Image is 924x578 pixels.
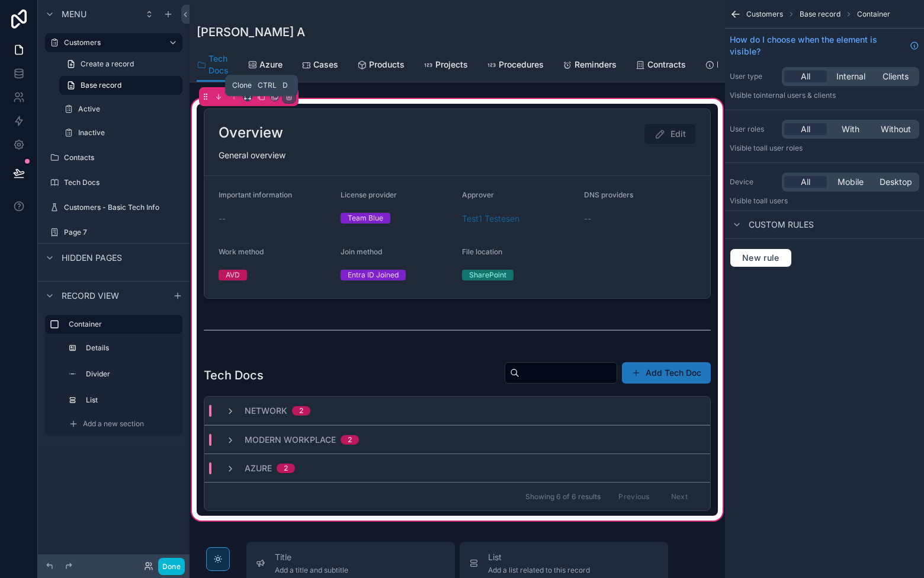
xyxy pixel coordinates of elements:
span: Custom rules [749,219,814,231]
span: Internal [836,71,865,82]
span: Add a list related to this record [488,566,590,575]
p: Visible to [730,196,919,206]
div: 2 [348,435,352,445]
span: Azure [245,462,272,474]
p: Visible to [730,91,919,100]
label: Contacts [64,153,180,162]
a: Azure [248,54,283,78]
span: Products [369,59,405,71]
a: Contracts [636,54,686,78]
button: Done [158,558,185,575]
span: Ctrl [256,79,278,91]
span: All user roles [760,143,803,152]
span: Cases [313,59,338,71]
a: Projects [423,54,468,78]
span: Projects [435,59,468,71]
span: Reminders [575,59,617,71]
span: New rule [737,253,784,263]
span: With [842,123,859,135]
span: Clone [232,81,252,90]
a: Customers [45,33,182,52]
iframe: Intercom live chat [884,538,912,566]
span: Deploy Services [717,59,781,71]
a: Procedures [487,54,544,78]
span: Network [245,405,287,417]
a: Inactive [59,123,182,142]
a: Contacts [45,148,182,167]
label: Details [86,343,175,353]
span: Contracts [647,59,686,71]
p: Visible to [730,143,919,153]
button: New rule [730,248,792,267]
label: User roles [730,124,777,134]
span: Desktop [880,176,912,188]
label: List [86,395,175,405]
label: Container [69,320,173,329]
span: Base record [81,81,121,90]
a: How do I choose when the element is visible? [730,34,919,58]
a: Deploy Services [705,54,781,78]
span: All [801,71,810,82]
span: Azure [259,59,283,71]
a: Tech Docs [45,173,182,192]
div: scrollable content [38,309,190,448]
span: Procedures [499,59,544,71]
span: Menu [62,8,86,20]
a: Tech Docs [197,48,229,82]
span: Record view [62,290,119,302]
label: Page 7 [64,228,180,237]
span: Without [881,123,911,135]
span: List [488,551,590,563]
label: Active [78,104,180,114]
span: Create a record [81,59,134,69]
span: all users [760,196,788,205]
span: Base record [800,9,840,19]
span: All [801,176,810,188]
a: Active [59,100,182,119]
span: Mobile [838,176,864,188]
a: Base record [59,76,182,95]
a: Reminders [563,54,617,78]
span: Add a new section [83,419,144,429]
span: Clients [883,71,909,82]
span: Container [857,9,890,19]
div: 2 [284,464,288,473]
span: Add a title and subtitle [275,566,348,575]
span: Modern Workplace [245,434,336,446]
a: Cases [301,54,338,78]
label: Customers [64,38,159,47]
a: Products [357,54,405,78]
label: Inactive [78,128,180,138]
label: Tech Docs [64,178,180,187]
a: Customers - Basic Tech Info [45,198,182,217]
label: Divider [86,369,175,379]
span: How do I choose when the element is visible? [730,34,905,58]
span: Internal users & clients [760,91,836,100]
span: Tech Docs [208,53,229,76]
span: Hidden pages [62,252,122,264]
span: Customers [746,9,783,19]
div: 2 [299,406,303,416]
span: D [280,81,290,90]
label: Customers - Basic Tech Info [64,203,180,212]
label: Device [730,177,777,187]
h1: [PERSON_NAME] A [197,24,305,40]
a: Create a record [59,55,182,74]
label: User type [730,72,777,81]
span: Title [275,551,348,563]
a: Page 7 [45,223,182,242]
span: All [801,123,810,135]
